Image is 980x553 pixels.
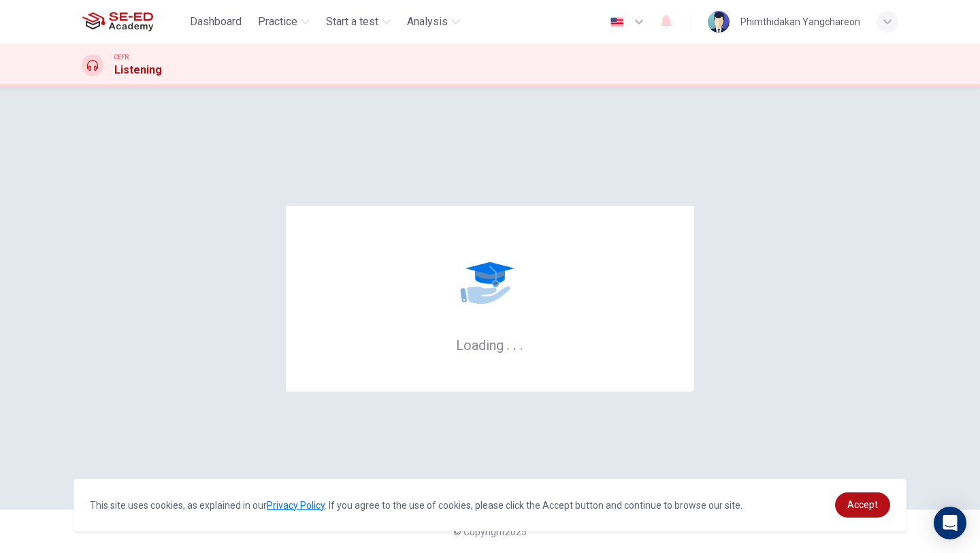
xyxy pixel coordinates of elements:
img: Profile picture [708,11,730,33]
h1: Listening [114,62,162,78]
span: © Copyright 2025 [453,526,527,537]
h6: Loading [456,336,524,353]
img: SE-ED Academy logo [82,8,153,35]
a: SE-ED Academy logo [82,8,184,35]
button: Start a test [321,10,396,34]
span: Analysis [407,14,448,30]
span: This site uses cookies, as explained in our . If you agree to the use of cookies, please click th... [90,500,742,511]
span: CEFR [114,52,129,62]
img: en [608,17,625,27]
h6: . [506,332,510,355]
div: Open Intercom Messenger [934,507,966,539]
span: Start a test [326,14,378,30]
h6: . [519,332,524,355]
span: Dashboard [190,14,242,30]
button: Dashboard [184,10,247,34]
button: Practice [252,10,315,34]
span: Accept [847,499,878,510]
h6: . [512,332,517,355]
div: Phimthidakan Yangchareon [740,14,860,30]
a: dismiss cookie message [835,492,890,518]
a: Privacy Policy [267,500,325,511]
span: Practice [258,14,297,30]
button: Analysis [402,10,465,34]
div: cookieconsent [73,479,906,531]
